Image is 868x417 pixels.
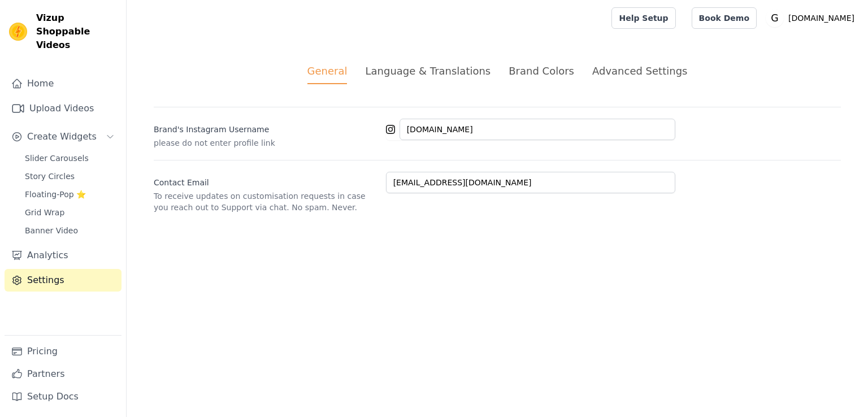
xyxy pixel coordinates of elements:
[307,63,348,84] div: General
[154,119,377,135] label: Brand's Instagram Username
[25,207,64,218] span: Grid Wrap
[5,363,121,385] a: Partners
[18,150,121,166] a: Slider Carousels
[18,186,121,202] a: Floating-Pop ⭐
[611,7,675,29] a: Help Setup
[5,385,121,408] a: Setup Docs
[25,189,86,200] span: Floating-Pop ⭐
[5,244,121,267] a: Analytics
[365,63,491,79] div: Language & Translations
[36,11,117,52] span: Vizup Shoppable Videos
[25,153,89,164] span: Slider Carousels
[5,269,121,292] a: Settings
[154,137,377,149] p: please do not enter profile link
[154,172,377,188] label: Contact Email
[25,225,78,236] span: Banner Video
[692,7,757,29] a: Book Demo
[18,205,121,220] a: Grid Wrap
[9,23,27,41] img: Vizup
[5,97,121,120] a: Upload Videos
[25,171,75,182] span: Story Circles
[509,63,574,79] div: Brand Colors
[27,130,97,144] span: Create Widgets
[18,223,121,238] a: Banner Video
[5,340,121,363] a: Pricing
[784,8,859,28] p: [DOMAIN_NAME]
[771,12,778,24] text: G
[592,63,687,79] div: Advanced Settings
[5,125,121,148] button: Create Widgets
[18,168,121,184] a: Story Circles
[766,8,859,28] button: G [DOMAIN_NAME]
[5,72,121,95] a: Home
[154,190,377,213] p: To receive updates on customisation requests in case you reach out to Support via chat. No spam. ...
